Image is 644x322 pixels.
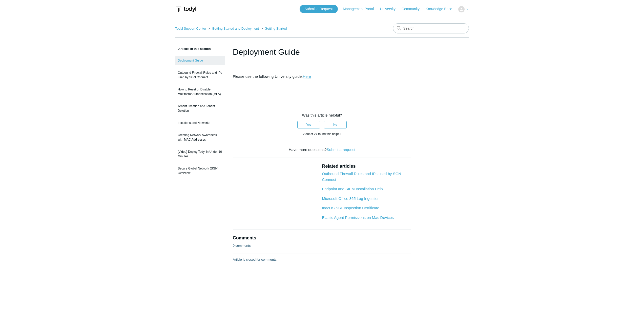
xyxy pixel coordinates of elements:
[233,73,411,80] p: Please use the following University guide:
[322,196,379,201] a: Microsoft Office 365 Log Ingestion
[322,172,401,182] a: Outbound Firewall Rules and IPs used by SGN Connect
[233,46,411,58] h1: Deployment Guide
[322,215,393,220] a: Elastic Agent Permissions on Mac Devices
[175,101,225,116] a: Tenant Creation and Tenant Deletion
[322,206,379,210] a: macOS SSL Inspection Certificate
[303,74,311,79] a: Here
[175,47,211,51] span: Articles in this section
[260,27,287,30] li: Getting Started
[302,113,342,117] span: Was this article helpful?
[343,6,379,12] a: Management Portal
[303,132,341,136] span: 2 out of 27 found this helpful
[175,5,197,14] img: Todyl Support Center Help Center home page
[324,121,347,128] button: This article was not helpful
[426,6,457,12] a: Knowledge Base
[175,164,225,178] a: Secure Global Network (SGN) Overview
[265,27,287,30] a: Getting Started
[380,6,400,12] a: University
[175,68,225,82] a: Outbound Firewall Rules and IPs used by SGN Connect
[233,257,277,262] p: Article is closed for comments.
[233,147,411,153] div: Have more questions?
[175,118,225,128] a: Locations and Networks
[402,6,425,12] a: Community
[322,187,383,191] a: Endpoint and SIEM Installation Help
[322,163,411,170] h2: Related articles
[212,27,259,30] a: Getting Started and Deployment
[175,56,225,65] a: Deployment Guide
[175,27,206,30] a: Todyl Support Center
[297,121,320,128] button: This article was helpful
[175,27,207,30] li: Todyl Support Center
[233,235,411,241] h2: Comments
[233,243,251,248] p: 0 comments
[175,130,225,144] a: Creating Network Awareness with MAC Addresses
[300,5,338,13] a: Submit a Request
[327,147,355,152] a: Submit a request
[175,85,225,99] a: How to Reset or Disable Multifactor Authentication (MFA)
[175,147,225,161] a: [Video] Deploy Todyl in Under 10 Minutes
[393,23,469,33] input: Search
[207,27,260,30] li: Getting Started and Deployment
